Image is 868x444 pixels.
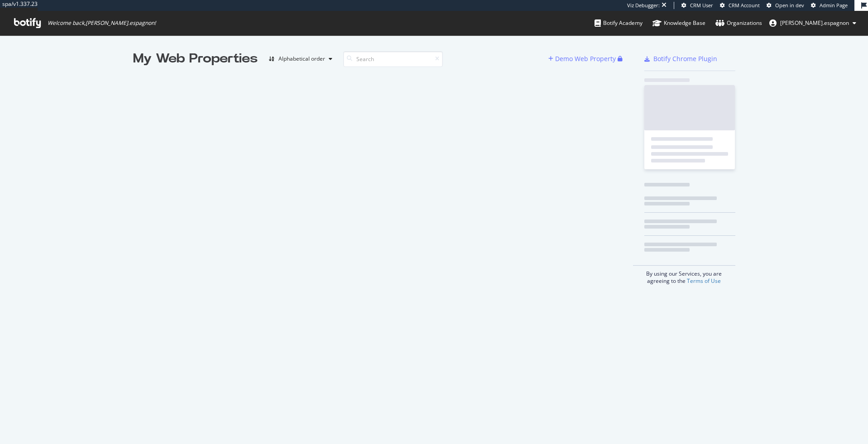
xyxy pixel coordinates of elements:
div: Demo Web Property [555,54,616,63]
a: Terms of Use [687,277,721,285]
button: Demo Web Property [548,52,618,66]
div: By using our Services, you are agreeing to the [633,265,735,285]
div: Botify Academy [595,19,643,28]
span: CRM User [690,2,713,9]
span: Open in dev [775,2,804,9]
button: Alphabetical order [265,52,336,66]
input: Search [343,51,443,67]
div: Organizations [715,19,762,28]
a: Botify Academy [595,11,643,35]
span: Welcome back, [PERSON_NAME].espagnon ! [48,19,156,27]
span: CRM Account [729,2,760,9]
a: Organizations [715,11,762,35]
a: CRM User [681,2,713,9]
div: My Web Properties [133,50,258,68]
a: Demo Web Property [548,55,618,62]
a: Botify Chrome Plugin [644,54,717,63]
a: Admin Page [811,2,848,9]
div: Alphabetical order [278,56,325,62]
a: Open in dev [767,2,804,9]
a: Knowledge Base [652,11,705,35]
div: Knowledge Base [652,19,705,28]
span: leo.espagnon [780,19,849,27]
div: Botify Chrome Plugin [653,54,717,63]
button: [PERSON_NAME].espagnon [762,16,863,30]
a: CRM Account [720,2,760,9]
div: Viz Debugger: [627,2,660,9]
span: Admin Page [820,2,848,9]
